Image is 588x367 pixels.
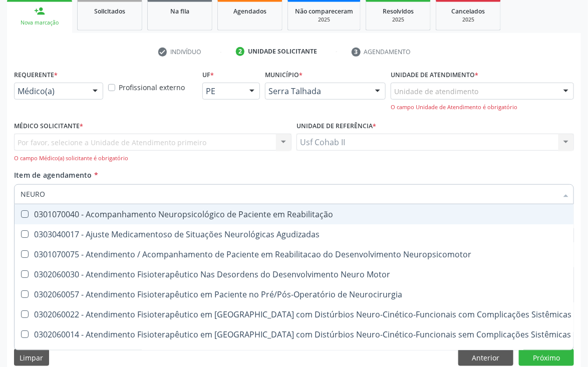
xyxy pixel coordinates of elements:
span: Serra Talhada [268,86,365,96]
label: UF [202,67,214,83]
div: 0301070040 - Acompanhamento Neuropsicológico de Paciente em Reabilitação [21,210,571,218]
span: Não compareceram [295,7,353,16]
div: Unidade solicitante [248,47,317,56]
label: Unidade de atendimento [391,67,478,83]
label: Município [265,67,303,83]
div: 0302060014 - Atendimento Fisioterapêutico em [GEOGRAPHIC_DATA] com Distúrbios Neuro-Cinético-Func... [21,330,571,338]
button: Próximo [519,349,574,366]
div: 2 [236,47,245,56]
div: 0301070075 - Atendimento / Acompanhamento de Paciente em Reabilitacao do Desenvolvimento Neuropsi... [21,250,571,258]
input: Buscar por procedimentos [21,184,557,204]
span: Item de agendamento [14,170,92,180]
label: Profissional externo [119,82,185,93]
div: person_add [34,6,45,17]
label: Unidade de referência [297,119,376,134]
div: 0302060030 - Atendimento Fisioterapêutico Nas Desordens do Desenvolvimento Neuro Motor [21,270,571,278]
div: O campo Médico(a) solicitante é obrigatório [14,154,291,163]
button: Anterior [458,349,513,366]
span: Cancelados [452,7,485,16]
div: 0302060022 - Atendimento Fisioterapêutico em [GEOGRAPHIC_DATA] com Distúrbios Neuro-Cinético-Func... [21,310,571,318]
span: Solicitados [94,7,125,16]
div: Nova marcação [14,19,65,27]
div: 2025 [443,16,493,24]
div: 2025 [373,16,423,24]
span: Na fila [170,7,189,16]
label: Requerente [14,67,58,83]
div: 0303040017 - Ajuste Medicamentoso de Situações Neurológicas Agudizadas [21,230,571,238]
div: 0302060057 - Atendimento Fisioterapêutico em Paciente no Pré/Pós-Operatório de Neurocirurgia [21,290,571,298]
div: 2025 [295,16,353,24]
span: Agendados [233,7,266,16]
span: Unidade de atendimento [394,86,478,97]
label: Médico Solicitante [14,119,83,134]
span: Resolvidos [383,7,414,16]
span: PE [206,86,239,96]
span: Médico(a) [18,86,83,96]
div: O campo Unidade de Atendimento é obrigatório [391,103,574,112]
